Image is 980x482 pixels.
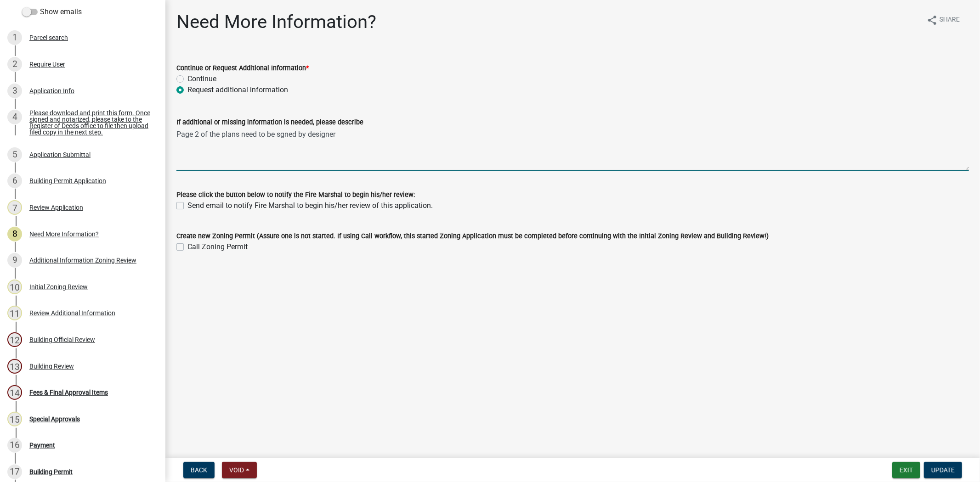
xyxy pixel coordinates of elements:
[176,192,415,198] label: Please click the button below to notify the Fire Marshal to begin his/her review:
[7,280,22,294] div: 10
[7,57,22,72] div: 2
[7,147,22,162] div: 5
[29,231,99,237] div: Need More Information?
[29,363,74,370] div: Building Review
[29,442,55,448] div: Payment
[7,385,22,400] div: 14
[924,462,962,478] button: Update
[29,284,88,290] div: Initial Zoning Review
[7,359,22,374] div: 13
[187,73,216,84] label: Continue
[183,462,215,478] button: Back
[7,412,22,426] div: 15
[7,306,22,320] div: 11
[29,257,136,263] div: Additional Information Zoning Review
[176,11,376,33] h1: Need More Information?
[892,462,920,478] button: Exit
[7,84,22,98] div: 3
[176,233,769,240] label: Create new Zoning Permit (Assure one is not started. If using Call workflow, this started Zoning ...
[7,30,22,45] div: 1
[29,336,95,343] div: Building Official Review
[7,438,22,453] div: 16
[931,466,955,474] span: Update
[29,88,74,94] div: Application Info
[29,178,106,184] div: Building Permit Application
[7,253,22,268] div: 9
[29,416,80,422] div: Special Approvals
[29,389,108,396] div: Fees & Final Approval Items
[29,151,91,158] div: Application Submittal
[29,204,83,211] div: Review Application
[29,110,151,135] div: Please download and print this form. Once signed and notarized, please take to the Register of De...
[176,65,309,72] label: Continue or Request Additional Information
[7,174,22,188] div: 6
[29,34,68,41] div: Parcel search
[919,11,967,29] button: shareShare
[7,200,22,215] div: 7
[7,332,22,347] div: 12
[29,310,115,316] div: Review Additional Information
[29,61,65,67] div: Require User
[927,15,938,26] i: share
[222,462,257,478] button: Void
[176,119,363,126] label: If additional or missing information is needed, please describe
[29,469,73,475] div: Building Permit
[7,465,22,479] div: 17
[7,110,22,124] div: 4
[187,84,288,95] label: Request additional information
[940,15,960,26] span: Share
[7,227,22,241] div: 8
[229,466,244,474] span: Void
[191,466,207,474] span: Back
[187,241,248,252] label: Call Zoning Permit
[22,6,82,17] label: Show emails
[187,200,433,211] label: Send email to notify Fire Marshal to begin his/her review of this application.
